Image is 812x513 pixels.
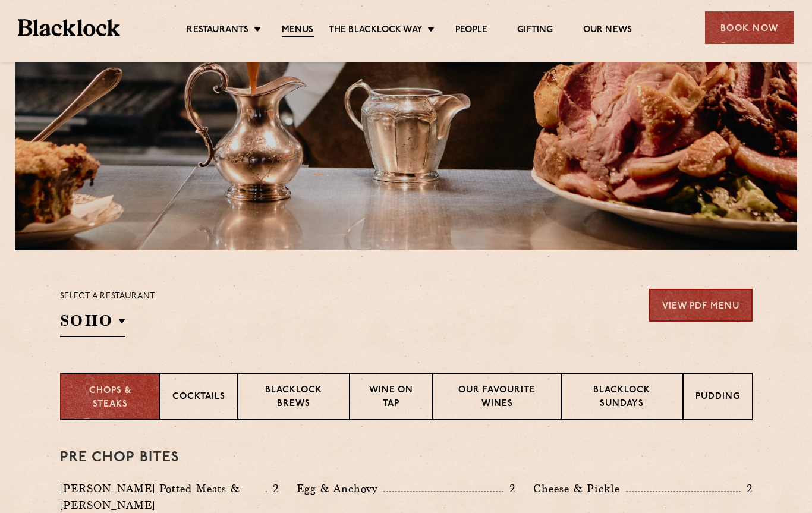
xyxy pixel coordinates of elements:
img: BL_Textured_Logo-footer-cropped.svg [18,19,120,36]
a: Our News [583,24,632,36]
div: Book Now [705,11,794,44]
p: Chops & Steaks [73,385,147,411]
p: Cheese & Pickle [533,480,626,497]
p: Blacklock Sundays [574,384,671,412]
h3: Pre Chop Bites [60,450,753,465]
p: 2 [741,481,753,496]
h2: SOHO [60,310,125,337]
a: The Blacklock Way [329,24,423,36]
p: Wine on Tap [362,384,420,412]
a: Menus [282,24,314,37]
p: Select a restaurant [60,289,156,304]
a: View PDF Menu [649,289,753,322]
p: Pudding [695,391,740,405]
a: People [455,24,487,36]
a: Restaurants [187,24,248,36]
a: Gifting [517,24,553,36]
p: Egg & Anchovy [297,480,383,497]
p: Our favourite wines [445,384,549,412]
p: Blacklock Brews [250,384,337,412]
p: 2 [267,481,279,496]
p: 2 [503,481,515,496]
p: Cocktails [172,391,225,405]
